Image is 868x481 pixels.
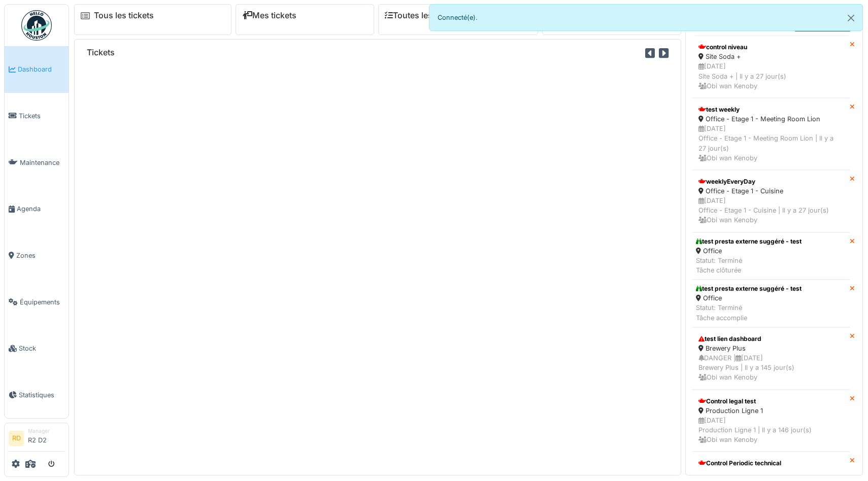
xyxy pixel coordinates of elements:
li: RD [9,431,24,446]
a: control niveau Site Soda + [DATE]Site Soda + | Il y a 27 jour(s) Obi wan Kenoby [692,36,850,98]
div: test weekly [698,105,843,114]
a: Mes tickets [242,11,296,20]
span: Zones [16,251,64,260]
a: Agenda [5,186,69,232]
img: Badge_color-CXgf-gQk.svg [21,10,52,41]
div: Statut: Terminé Tâche clôturée [696,256,802,275]
div: [DATE] Site Soda + | Il y a 27 jour(s) Obi wan Kenoby [698,61,843,91]
div: [DATE] Office - Etage 1 - Meeting Room Lion | Il y a 27 jour(s) Obi wan Kenoby [698,124,843,163]
div: test presta externe suggéré - test [696,284,802,293]
div: Manager [28,427,64,435]
span: Statistiques [19,390,64,400]
div: Brewery Plus [698,343,843,353]
a: Dashboard [5,46,69,93]
div: Office - Etage 1 - Meeting Room Lion [698,114,843,124]
a: Stock [5,325,69,372]
a: RD ManagerR2 D2 [9,427,64,452]
a: Toutes les tâches [385,11,460,20]
div: [DATE] Production Ligne 1 | Il y a 146 jour(s) Obi wan Kenoby [698,416,843,445]
a: weeklyEveryDay Office - Etage 1 - Cuisine [DATE]Office - Etage 1 - Cuisine | Il y a 27 jour(s) Ob... [692,170,850,232]
a: Control legal test Production Ligne 1 [DATE]Production Ligne 1 | Il y a 146 jour(s) Obi wan Kenoby [692,390,850,452]
div: Site Soda + [698,52,843,61]
div: Office [696,246,802,256]
button: Close [840,5,862,31]
span: Agenda [17,204,64,214]
div: Connecté(e). [429,4,863,31]
div: Office - Etage 1 - Cuisine [698,186,843,196]
div: control niveau [698,43,843,52]
a: Tickets [5,93,69,140]
div: DANGER | [DATE] Brewery Plus | Il y a 145 jour(s) Obi wan Kenoby [698,353,843,383]
h6: Tickets [87,48,115,57]
div: test lien dashboard [698,334,843,343]
div: Site Soda + - Production Line 1 [698,468,843,477]
a: Statistiques [5,372,69,419]
span: Maintenance [20,158,64,167]
div: Statut: Terminé Tâche accomplie [696,303,802,322]
li: R2 D2 [28,427,64,449]
div: Office [696,293,802,303]
div: Control legal test [698,397,843,406]
a: Tous les tickets [94,11,154,20]
span: Dashboard [18,64,64,74]
a: test presta externe suggéré - test Office Statut: TerminéTâche clôturée [692,232,850,280]
a: test lien dashboard Brewery Plus DANGER |[DATE]Brewery Plus | Il y a 145 jour(s) Obi wan Kenoby [692,327,850,390]
a: Zones [5,232,69,279]
div: weeklyEveryDay [698,177,843,186]
a: Équipements [5,279,69,325]
span: Équipements [20,297,64,307]
span: Tickets [19,111,64,121]
div: Control Periodic technical [698,459,843,468]
a: test weekly Office - Etage 1 - Meeting Room Lion [DATE]Office - Etage 1 - Meeting Room Lion | Il ... [692,98,850,170]
div: [DATE] Office - Etage 1 - Cuisine | Il y a 27 jour(s) Obi wan Kenoby [698,196,843,225]
span: Stock [19,343,64,353]
a: Maintenance [5,139,69,186]
div: Production Ligne 1 [698,406,843,416]
div: test presta externe suggéré - test [696,237,802,246]
a: test presta externe suggéré - test Office Statut: TerminéTâche accomplie [692,280,850,327]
